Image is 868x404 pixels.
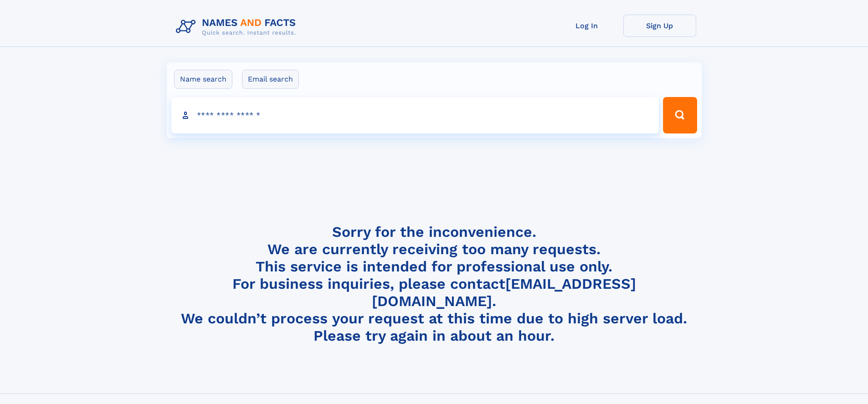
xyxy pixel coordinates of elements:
[372,275,636,310] a: [EMAIL_ADDRESS][DOMAIN_NAME]
[663,97,697,133] button: Search Button
[550,15,623,37] a: Log In
[623,15,696,37] a: Sign Up
[172,15,303,39] img: Logo Names and Facts
[171,97,659,133] input: search input
[174,70,232,89] label: Name search
[242,70,299,89] label: Email search
[172,223,696,345] h4: Sorry for the inconvenience. We are currently receiving too many requests. This service is intend...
